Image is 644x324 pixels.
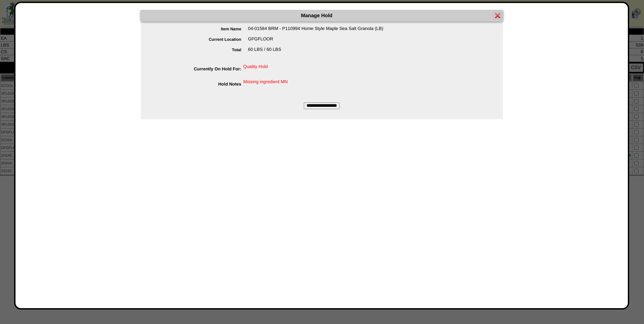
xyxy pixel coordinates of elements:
div: 60 LBS / 60 LBS [154,47,503,57]
div: Quality Hold [154,64,503,74]
label: Hold Notes [154,82,244,87]
div: GFGFLOOR [154,36,503,47]
img: error.gif [495,13,501,18]
label: Item Name [154,27,248,31]
div: 04-01584 BRM - P110994 Home Style Maple Sea Salt Granola (LB) [154,26,503,36]
label: Total [154,47,248,52]
div: Manage Hold [141,10,503,22]
label: Current Location [154,37,248,42]
label: Currently On Hold For: [154,66,244,71]
div: Missing ingredient MN [154,79,503,84]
